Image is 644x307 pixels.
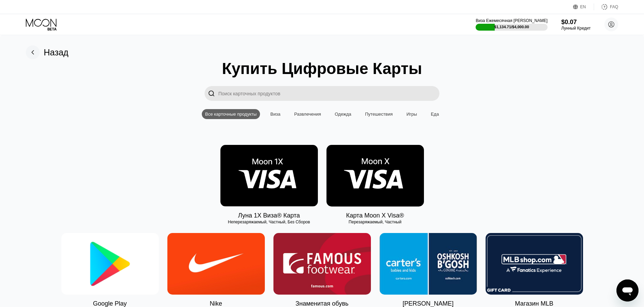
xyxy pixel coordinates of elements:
div: Все карточные продукты [202,109,260,119]
div: Назад [44,47,69,57]
div: Одежда [331,109,355,119]
div: Карта Moon X Visa® [346,212,404,219]
div: Развлечения [291,109,324,119]
div: $0.07 [561,19,591,26]
div: Игры [403,109,420,119]
iframe: Кнопка запуска окна обмена сообщениями [616,279,638,301]
div: EN [580,4,586,9]
div: Лунный Кредит [561,26,591,31]
div: Перезаряжаемый, Частный [326,220,424,224]
div: Виза Ежемесячная [PERSON_NAME] [476,18,547,23]
div: Развлечения [294,112,321,117]
div: Виза Ежемесячная [PERSON_NAME]$1,134.71/$4,000.00 [476,18,547,31]
div: $0.07Лунный Кредит [561,19,591,31]
div: Еда [427,109,443,119]
div: Назад [26,45,69,59]
div: Путешествия [365,112,393,117]
div: Все карточные продукты [205,112,257,117]
div: Купить Цифровые Карты [222,59,422,78]
div: Одежда [335,112,351,117]
div: FAQ [594,3,618,10]
div:  [205,86,218,101]
div: Луна 1X Виза® Карта [238,212,300,219]
div: Виза [270,112,280,117]
div: FAQ [610,4,618,9]
div: Виза [267,109,284,119]
div: Игры [406,112,417,117]
div:  [208,89,215,97]
div: Неперезаряжаемый, Частный, Без Сборов [220,220,318,224]
input: Поиск карточных продуктов [218,86,439,101]
div: $1,134.71/$4,000.00 [494,25,529,29]
div: Еда [431,112,439,117]
div: Путешествия [362,109,396,119]
div: EN [573,3,594,10]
